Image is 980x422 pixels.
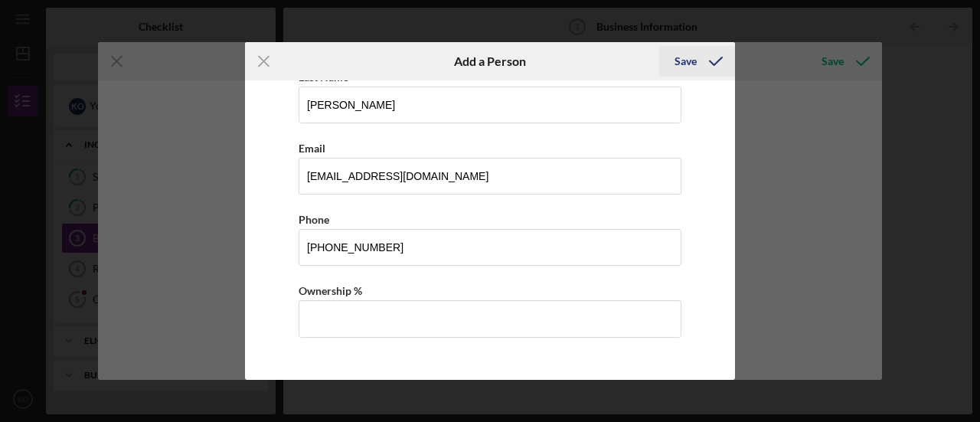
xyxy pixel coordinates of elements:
label: Email [299,142,325,155]
h6: Add a Person [454,54,526,68]
div: Save [675,46,697,77]
button: Save [659,46,735,77]
label: Phone [299,213,329,226]
label: Ownership % [299,284,362,297]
